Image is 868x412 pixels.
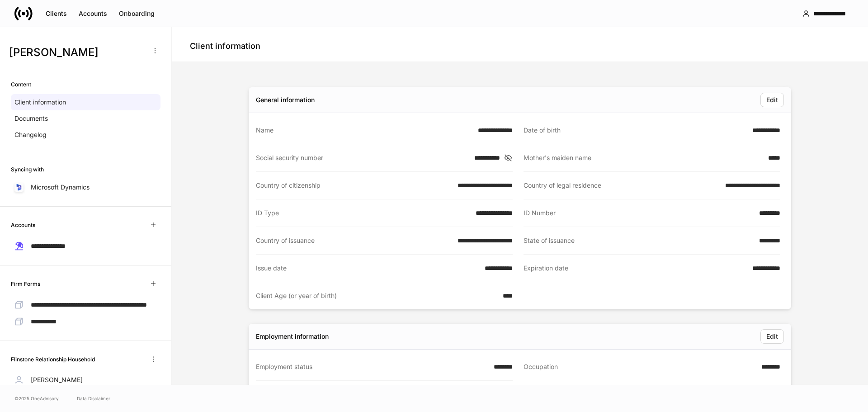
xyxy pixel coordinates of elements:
p: Client information [14,98,66,107]
a: Changelog [11,127,160,143]
button: Edit [760,93,784,107]
p: Microsoft Dynamics [31,183,90,192]
h6: Firm Forms [11,279,40,288]
span: © 2025 OneAdvisory [14,395,59,402]
div: Edit [766,332,778,341]
a: Microsoft Dynamics [11,179,160,195]
div: Onboarding [119,9,155,18]
a: Client information [11,94,160,110]
p: Changelog [14,130,47,139]
button: Accounts [73,6,113,21]
div: General information [256,95,315,104]
button: Clients [40,6,73,21]
div: Clients [46,9,67,18]
p: [PERSON_NAME] [31,375,83,384]
div: Edit [766,95,778,104]
div: Mother's maiden name [524,153,763,162]
h6: Accounts [11,221,35,229]
h6: Flinstone Relationship Household [11,355,95,364]
div: Accounts [79,9,107,18]
div: Country of legal residence [524,181,720,190]
button: Onboarding [113,6,160,21]
a: Data Disclaimer [77,395,110,402]
a: Documents [11,110,160,127]
div: Expiration date [524,264,747,273]
a: [PERSON_NAME] [11,372,160,388]
div: ID Type [256,208,470,218]
div: Country of issuance [256,236,452,245]
div: Employment information [256,332,329,341]
p: Documents [14,114,48,123]
div: Country of citizenship [256,181,452,190]
div: ID Number [524,208,754,218]
div: Name [256,126,472,135]
h3: [PERSON_NAME] [9,45,144,60]
div: Occupation [524,362,756,372]
div: State of issuance [524,236,754,245]
h6: Content [11,80,31,89]
div: Date of birth [524,126,747,135]
h6: Syncing with [11,165,44,174]
h4: Client information [190,41,260,52]
div: Client Age (or year of birth) [256,291,497,300]
img: sIOyOZvWb5kUEAwh5D03bPzsWHrUXBSdsWHDhg8Ma8+nBQBvlija69eFAv+snJUCyn8AqO+ElBnIpgMAAAAASUVORK5CYII= [15,184,23,191]
div: Issue date [256,264,479,273]
div: Social security number [256,153,469,162]
div: Employment status [256,362,488,371]
button: Edit [760,329,784,344]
